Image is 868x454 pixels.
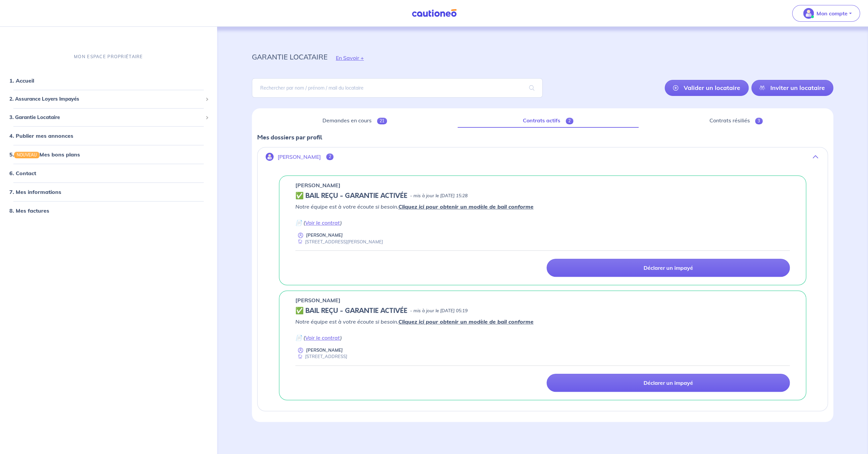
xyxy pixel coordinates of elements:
p: Mon compte [816,9,848,17]
a: Voir le contrat [305,219,340,226]
a: 6. Contact [9,170,36,177]
button: En Savoir + [327,48,372,68]
p: [PERSON_NAME] [278,154,321,160]
a: Déclarer un impayé [547,374,790,392]
div: 3. Garantie Locataire [3,111,214,124]
span: 3. Garantie Locataire [9,113,203,121]
span: 2 [326,153,334,160]
a: 7. Mes informations [9,189,61,195]
input: Rechercher par nom / prénom / mail du locataire [252,78,543,98]
p: Déclarer un impayé [643,264,693,271]
a: 8. Mes factures [9,207,49,214]
img: illu_account.svg [266,153,274,161]
img: illu_account_valid_menu.svg [803,8,814,19]
div: 2. Assurance Loyers Impayés [3,93,214,106]
span: search [521,79,543,97]
a: 4. Publier mes annonces [9,132,73,139]
em: 📄 ( ) [295,334,342,341]
span: 3 [755,118,763,124]
p: Mes dossiers par profil [257,133,828,142]
p: garantie locataire [252,51,327,63]
a: Cliquez ici pour obtenir un modèle de bail conforme [398,203,534,210]
div: 1. Accueil [3,74,214,87]
div: [STREET_ADDRESS] [295,353,347,360]
div: 7. Mes informations [3,185,214,199]
h5: ✅ BAIL REÇU - GARANTIE ACTIVÉE [295,307,407,315]
h5: ✅ BAIL REÇU - GARANTIE ACTIVÉE [295,192,407,200]
a: Cliquez ici pour obtenir un modèle de bail conforme [398,318,534,325]
span: 2. Assurance Loyers Impayés [9,95,203,103]
p: [PERSON_NAME] [295,181,341,189]
div: state: CONTRACT-VALIDATED, Context: IN-LANDLORD,IN-LANDLORD [295,307,790,315]
em: Notre équipe est à votre écoute si besoin. [295,203,534,210]
p: [PERSON_NAME] [306,232,343,238]
div: 6. Contact [3,166,214,180]
a: Déclarer un impayé [547,259,790,277]
p: [PERSON_NAME] [295,296,341,304]
div: 8. Mes factures [3,204,214,217]
img: Cautioneo [409,9,459,17]
p: - mis à jour le [DATE] 15:28 [410,193,468,199]
a: Voir le contrat [305,334,340,341]
p: - mis à jour le [DATE] 05:19 [410,308,468,314]
a: 1. Accueil [9,77,34,84]
a: Contrats résiliés3 [644,114,828,128]
div: state: CONTRACT-VALIDATED, Context: IN-LANDLORD,IS-GL-CAUTION-IN-LANDLORD [295,192,790,200]
a: Demandes en cours21 [257,114,452,128]
a: 5.NOUVEAUMes bons plans [9,151,80,158]
p: MON ESPACE PROPRIÉTAIRE [74,53,143,60]
em: Notre équipe est à votre écoute si besoin. [295,318,534,325]
div: 4. Publier mes annonces [3,129,214,142]
span: 21 [377,118,387,124]
button: illu_account_valid_menu.svgMon compte [792,5,860,22]
em: 📄 ( ) [295,219,342,226]
span: 2 [566,118,573,124]
a: Inviter un locataire [751,80,833,96]
a: Valider un locataire [665,80,749,96]
div: [STREET_ADDRESS][PERSON_NAME] [295,239,383,245]
p: Déclarer un impayé [643,379,693,386]
button: [PERSON_NAME]2 [258,149,828,165]
div: 5.NOUVEAUMes bons plans [3,148,214,161]
a: Contrats actifs2 [458,114,639,128]
p: [PERSON_NAME] [306,347,343,353]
